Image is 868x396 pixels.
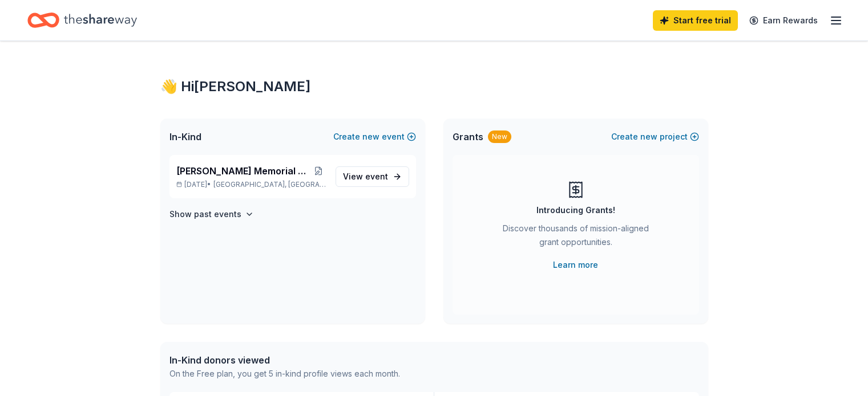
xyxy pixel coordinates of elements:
[611,130,699,144] button: Createnewproject
[653,10,738,31] a: Start free trial
[27,7,137,34] a: Home
[742,10,825,31] a: Earn Rewards
[213,180,326,189] span: [GEOGRAPHIC_DATA], [GEOGRAPHIC_DATA]
[176,164,311,178] span: [PERSON_NAME] Memorial Golf Tournament
[640,130,657,144] span: new
[343,170,388,183] span: View
[169,130,201,144] span: In-Kind
[498,222,653,254] div: Discover thousands of mission-aligned grant opportunities.
[169,353,400,367] div: In-Kind donors viewed
[553,258,598,272] a: Learn more
[169,207,254,221] button: Show past events
[453,130,483,144] span: Grants
[333,130,416,144] button: Createnewevent
[160,77,708,96] div: 👋 Hi [PERSON_NAME]
[336,166,409,187] a: View event
[362,130,380,144] span: new
[169,207,241,221] h4: Show past events
[536,203,615,217] div: Introducing Grants!
[365,172,388,181] span: event
[488,130,511,143] div: New
[169,367,400,381] div: On the Free plan, you get 5 in-kind profile views each month.
[176,180,326,189] p: [DATE] •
